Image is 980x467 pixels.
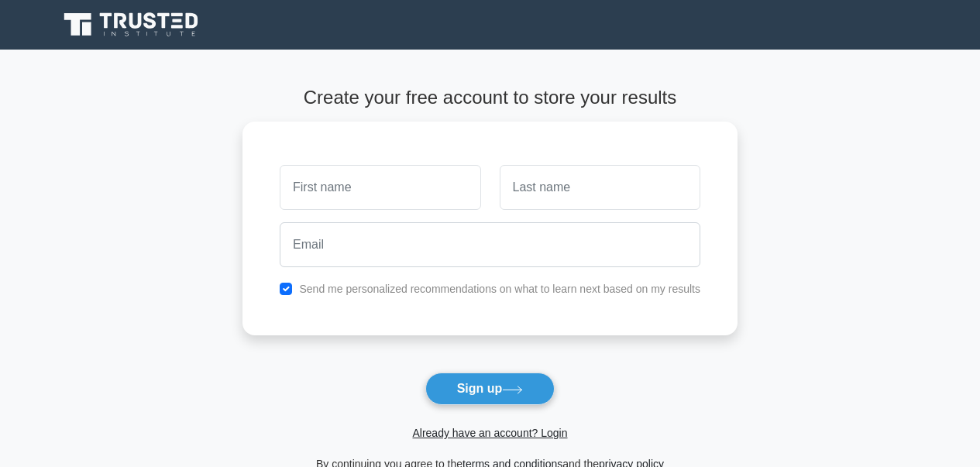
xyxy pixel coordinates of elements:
input: First name [280,165,480,210]
input: Last name [500,165,700,210]
input: Email [280,222,700,267]
button: Sign up [425,373,555,405]
h4: Create your free account to store your results [242,87,738,109]
label: Send me personalized recommendations on what to learn next based on my results [299,283,700,295]
a: Already have an account? Login [412,427,567,439]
